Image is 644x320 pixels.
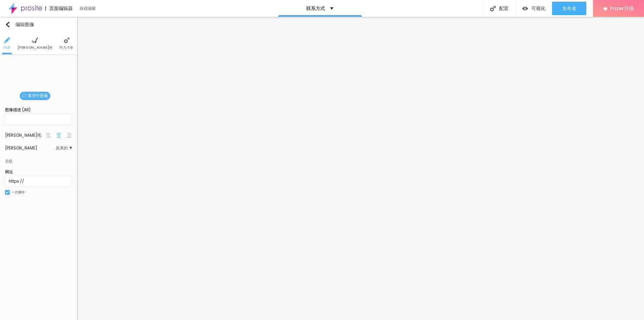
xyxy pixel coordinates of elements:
font: 网址 [5,169,13,175]
font: 编辑图像 [15,21,34,28]
font: [PERSON_NAME]托 [5,132,41,138]
img: 图标 [32,37,38,43]
iframe: 编辑 [77,17,644,320]
img: 图标 [5,22,10,27]
img: paragraph-right-align.svg [66,133,71,138]
img: 图标 [22,94,26,98]
div: 关联 [5,153,72,166]
img: 图标 [4,37,10,43]
font: 关联 [5,158,12,164]
img: view-1.svg [522,6,528,11]
button: 可视化 [516,2,552,15]
font: 一片新叶 [11,190,25,195]
font: 联系方式 [306,5,325,12]
font: 可视化 [531,5,545,12]
img: 图标 [54,94,58,98]
font: 内容 [3,45,10,50]
img: paragraph-left-align.svg [46,133,51,138]
font: Fazer升级 [610,5,634,12]
font: 套管针图像 [28,93,48,98]
button: 发布者 [552,2,586,15]
font: 图像描述 (Alt) [5,107,31,112]
font: 配置 [499,5,508,12]
img: paragraph-center-align.svg [56,133,61,138]
font: 发布者 [562,5,576,12]
img: 图标 [64,37,70,43]
font: 页面编辑器 [49,5,73,12]
font: 阿凡卡多 [59,45,73,50]
img: 图标 [6,191,9,194]
font: [PERSON_NAME] [5,145,37,151]
img: 图标 [490,6,496,11]
font: 自动油罐 [79,5,96,11]
font: 原来的 [56,145,68,151]
font: [PERSON_NAME]洛 [17,45,53,50]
